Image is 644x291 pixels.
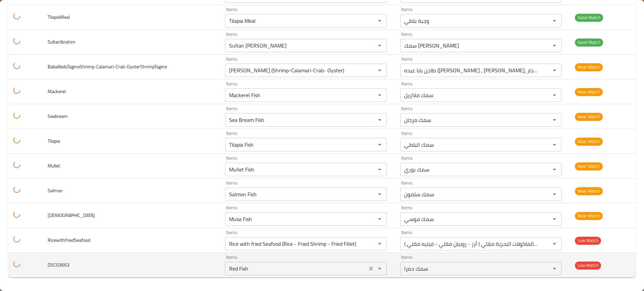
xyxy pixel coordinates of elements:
[550,239,559,248] button: Open
[550,90,559,100] button: Open
[575,113,603,121] span: Near Match
[575,138,603,145] span: Near Match
[550,16,559,25] button: Open
[575,212,603,220] span: Near Match
[550,165,559,174] button: Open
[48,62,167,71] span: BabaAbduTagineShrimp-Calamari-Crab-OysterShrimpTagine
[575,262,601,269] span: Low Match
[48,87,66,96] span: Mackerel
[375,140,384,149] button: Open
[48,186,63,195] span: Salmon
[550,140,559,149] button: Open
[48,13,70,21] span: TilapiaMeal
[48,137,60,145] span: Tilapia
[375,239,384,248] button: Open
[375,165,384,174] button: Open
[550,115,559,125] button: Open
[375,90,384,100] button: Open
[375,214,384,224] button: Open
[375,41,384,50] button: Open
[48,211,95,220] span: [DEMOGRAPHIC_DATA]
[575,14,603,21] span: Good Match
[48,236,90,244] span: RicewithfriedSeafood
[366,264,376,273] button: Clear
[575,39,603,46] span: Good Match
[550,66,559,75] button: Open
[550,41,559,50] button: Open
[375,66,384,75] button: Open
[48,161,60,170] span: Mullet
[575,63,603,71] span: Near Match
[575,162,603,170] span: Near Match
[48,112,68,121] span: Seabream
[575,187,603,195] span: Near Match
[550,264,559,273] button: Open
[550,190,559,199] button: Open
[575,237,601,244] span: Low Match
[375,16,384,25] button: Open
[48,261,69,269] span: DSC03663
[375,190,384,199] button: Open
[375,264,384,273] button: Open
[48,38,75,46] span: SultanIbrahim
[375,115,384,125] button: Open
[575,88,603,96] span: Near Match
[550,214,559,224] button: Open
